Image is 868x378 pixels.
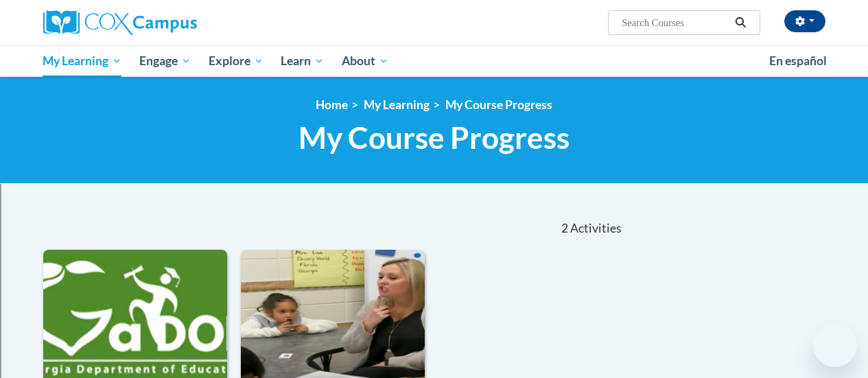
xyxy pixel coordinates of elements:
span: Explore [209,53,263,69]
span: En español [769,54,827,68]
a: About [333,45,397,77]
span: Engage [139,53,191,69]
img: Cox Campus [43,10,197,35]
span: Learn [281,53,324,69]
a: En español [760,47,836,75]
span: My Learning [43,53,121,69]
a: Cox Campus [43,10,290,35]
a: Home [316,97,348,112]
iframe: Button to launch messaging window [813,323,857,367]
button: Search [730,14,751,31]
input: Search Courses [620,14,730,31]
a: My Learning [364,97,430,112]
span: My Course Progress [298,119,570,156]
a: Learn [272,45,333,77]
a: Explore [200,45,272,77]
button: Account Settings [784,10,825,32]
a: My Learning [34,45,131,77]
div: Main menu [33,45,836,77]
a: My Course Progress [445,97,552,112]
span: About [342,53,388,69]
a: Engage [130,45,200,77]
